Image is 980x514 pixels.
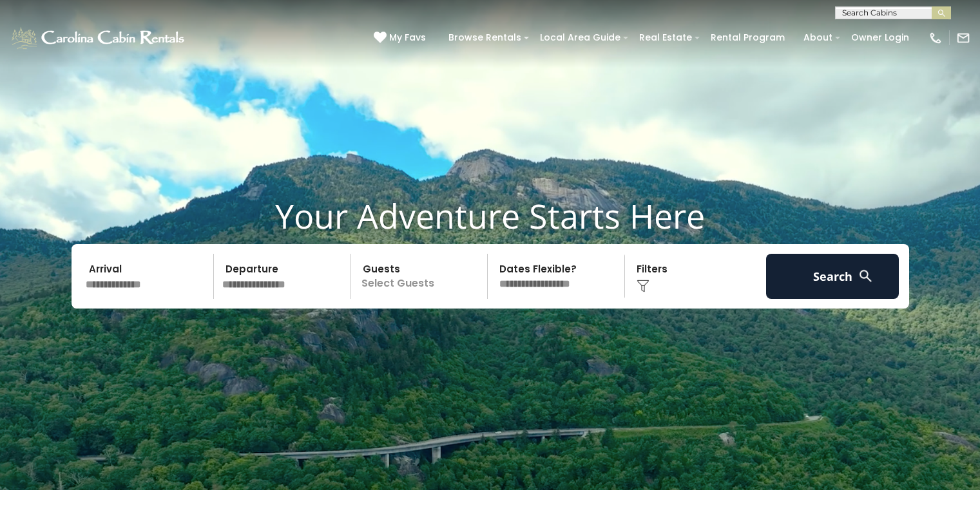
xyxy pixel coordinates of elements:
[633,28,698,48] a: Real Estate
[355,254,488,299] p: Select Guests
[928,31,943,45] img: phone-regular-white.png
[10,25,188,51] img: White-1-1-2.png
[442,28,528,48] a: Browse Rentals
[956,31,970,45] img: mail-regular-white.png
[845,28,916,48] a: Owner Login
[797,28,839,48] a: About
[704,28,791,48] a: Rental Program
[637,280,649,292] img: filter--v1.png
[858,268,874,284] img: search-regular-white.png
[766,254,899,299] button: Search
[533,28,627,48] a: Local Area Guide
[374,31,429,45] a: My Favs
[389,31,426,44] span: My Favs
[10,196,970,236] h1: Your Adventure Starts Here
